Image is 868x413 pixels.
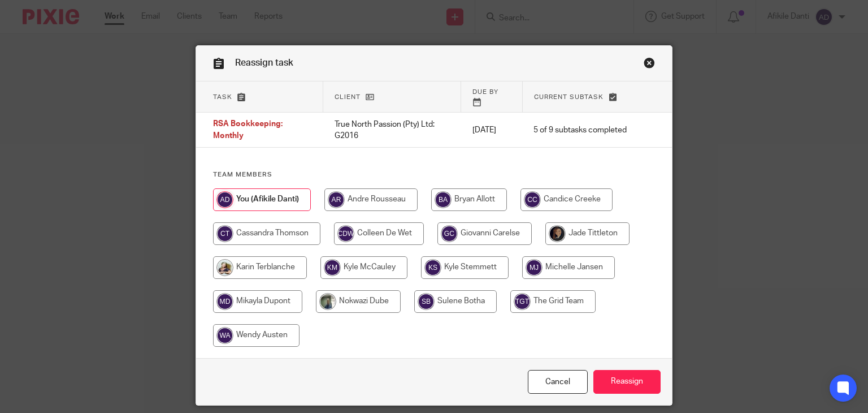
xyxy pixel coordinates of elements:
td: 5 of 9 subtasks completed [522,113,638,148]
a: Close this dialog window [528,370,588,394]
span: Due by [472,89,498,95]
span: RSA Bookkeeping: Monthly [213,121,283,140]
a: Close this dialog window [644,57,655,72]
p: True North Passion (Pty) Ltd: G2016 [335,119,450,142]
span: Task [213,94,232,100]
input: Reassign [593,370,661,394]
h4: Team members [213,170,656,179]
span: Reassign task [235,58,293,67]
span: Client [335,94,361,100]
p: [DATE] [472,124,511,136]
span: Current subtask [534,94,604,100]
